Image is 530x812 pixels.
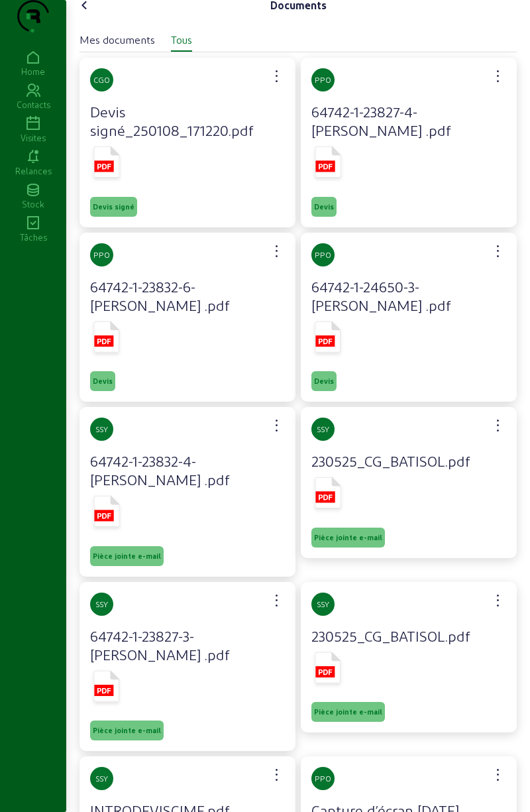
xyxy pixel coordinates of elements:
div: PPO [90,243,113,266]
div: Mes documents [79,32,155,48]
span: Devis signé [93,202,134,211]
span: Devis [314,377,334,386]
div: PPO [311,243,335,266]
span: Pièce jointe e-mail [93,551,161,561]
div: Tous [171,32,192,48]
div: PPO [311,767,335,790]
span: Pièce jointe e-mail [314,533,382,542]
h4: 64742-1-24650-3-[PERSON_NAME] .pdf [311,277,506,314]
div: SSY [311,593,335,616]
span: Pièce jointe e-mail [93,726,161,735]
div: CGO [90,68,113,91]
div: SSY [90,767,113,790]
span: Pièce jointe e-mail [314,707,382,717]
span: Devis [314,202,334,211]
h4: 230525_CG_BATISOL.pdf [311,451,506,470]
div: SSY [90,418,113,441]
h4: 230525_CG_BATISOL.pdf [311,626,506,645]
div: SSY [311,418,335,441]
h4: 64742-1-23832-4-[PERSON_NAME] .pdf [90,451,285,489]
h4: 64742-1-23827-3-[PERSON_NAME] .pdf [90,626,285,664]
div: SSY [90,593,113,616]
h4: 64742-1-23832-6-[PERSON_NAME] .pdf [90,277,285,314]
span: Devis [93,377,113,386]
div: PPO [311,68,335,91]
h4: 64742-1-23827-4-[PERSON_NAME] .pdf [311,102,506,139]
h4: Devis signé_250108_171220.pdf [90,102,285,139]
